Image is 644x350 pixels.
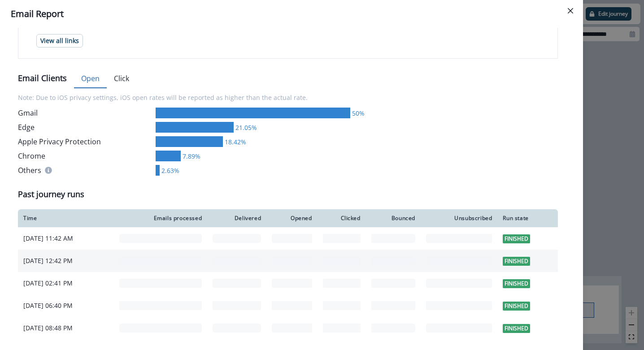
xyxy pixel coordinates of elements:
[36,34,83,48] button: View all links
[119,215,202,222] div: Emails processed
[23,256,109,265] p: [DATE] 12:42 PM
[223,137,246,147] div: 18.42%
[23,279,109,288] p: [DATE] 02:41 PM
[18,188,84,200] p: Past journey runs
[18,122,152,133] div: Edge
[503,279,530,288] span: Finished
[160,166,179,175] div: 2.63%
[503,234,530,243] span: Finished
[18,87,558,108] p: Note: Due to iOS privacy settings, iOS open rates will be reported as higher than the actual rate.
[18,108,152,118] div: Gmail
[23,215,109,222] div: Time
[323,215,361,222] div: Clicked
[213,215,261,222] div: Delivered
[371,215,415,222] div: Bounced
[234,123,257,132] div: 21.05%
[563,4,578,18] button: Close
[426,215,492,222] div: Unsubscribed
[23,301,109,310] p: [DATE] 06:40 PM
[23,324,109,333] p: [DATE] 08:48 PM
[18,151,152,161] div: Chrome
[18,72,67,84] p: Email Clients
[503,324,530,333] span: Finished
[74,69,107,88] button: Open
[18,136,152,147] div: Apple Privacy Protection
[11,7,572,21] div: Email Report
[107,69,136,88] button: Click
[503,257,530,266] span: Finished
[40,37,79,45] p: View all links
[272,215,312,222] div: Opened
[350,108,365,118] div: 50%
[181,151,200,161] div: 7.89%
[18,165,152,176] div: Others
[503,215,553,222] div: Run state
[23,234,109,243] p: [DATE] 11:42 AM
[503,302,530,311] span: Finished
